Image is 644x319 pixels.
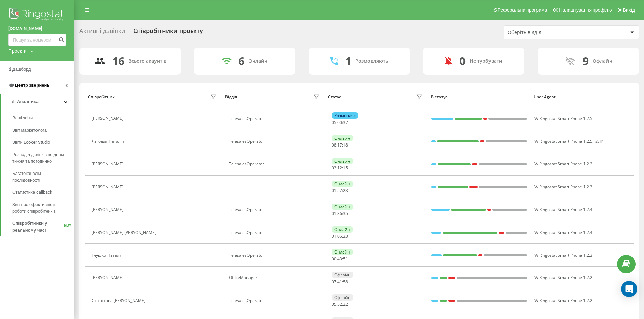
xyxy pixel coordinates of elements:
[534,184,592,190] span: W Ringostat Smart Phone 1.2.3
[534,116,592,122] span: W Ringostat Smart Phone 1.2.5
[343,165,348,171] span: 15
[332,165,336,171] span: 03
[332,181,353,187] div: Онлайн
[343,188,348,193] span: 23
[92,139,126,144] div: Лагодзя Наталія
[534,138,592,144] span: W Ringostat Smart Phone 1.2.5
[332,120,348,125] div: : :
[12,201,71,215] span: Звіт про ефективність роботи співробітників
[12,112,74,124] a: Ваші звіти
[332,112,358,119] div: Розмовляє
[623,7,635,13] span: Вихід
[332,272,353,278] div: Офлайн
[332,302,348,307] div: : :
[534,252,592,258] span: W Ringostat Smart Phone 1.2.3
[345,55,351,68] div: 1
[8,48,27,54] div: Проекти
[248,58,267,64] div: Онлайн
[332,188,336,193] span: 01
[534,230,592,235] span: W Ringostat Smart Phone 1.2.4
[332,211,348,216] div: : :
[229,275,321,280] div: OfficeManager
[332,294,353,301] div: Офлайн
[8,34,66,46] input: Пошук за номером
[12,67,31,72] span: Дашборд
[332,234,348,239] div: : :
[534,95,630,99] div: User Agent
[621,281,637,297] div: Open Intercom Messenger
[337,165,342,171] span: 12
[229,230,321,235] div: TelesalesOperator
[79,27,125,38] div: Активні дзвінки
[332,233,336,239] span: 01
[594,138,603,144] span: JsSIP
[332,256,336,262] span: 00
[508,30,589,35] div: Оберіть відділ
[229,298,321,303] div: TelesalesOperator
[582,55,589,68] div: 9
[12,186,74,198] a: Статистика callback
[332,142,336,148] span: 08
[12,115,33,122] span: Ваші звіти
[92,298,147,303] div: Стрішкова [PERSON_NAME]
[229,116,321,121] div: TelesalesOperator
[343,211,348,216] span: 35
[88,95,115,99] div: Співробітник
[8,7,66,24] img: Ringostat logo
[332,135,353,141] div: Онлайн
[238,55,244,68] div: 6
[431,95,527,99] div: В статусі
[470,58,502,64] div: Не турбувати
[225,95,237,99] div: Відділ
[337,119,342,125] span: 00
[92,116,125,121] div: [PERSON_NAME]
[229,162,321,166] div: TelesalesOperator
[337,279,342,285] span: 41
[332,188,348,193] div: : :
[337,256,342,262] span: 43
[355,58,388,64] div: Розмовляють
[92,162,125,166] div: [PERSON_NAME]
[328,95,341,99] div: Статус
[112,55,124,68] div: 16
[534,207,592,212] span: W Ringostat Smart Phone 1.2.4
[343,279,348,285] span: 58
[12,189,52,196] span: Статистика callback
[229,207,321,212] div: TelesalesOperator
[12,167,74,186] a: Багатоканальні послідовності
[337,211,342,216] span: 36
[1,94,74,110] a: Аналiтика
[332,280,348,284] div: : :
[343,142,348,148] span: 18
[12,170,71,184] span: Багатоканальні послідовності
[332,249,353,255] div: Онлайн
[12,198,74,217] a: Звіт про ефективність роботи співробітників
[229,253,321,258] div: TelesalesOperator
[593,58,612,64] div: Офлайн
[12,220,64,234] span: Співробітники у реальному часі
[459,55,466,68] div: 0
[12,149,74,167] a: Розподіл дзвінків по дням тижня та погодинно
[92,207,125,212] div: [PERSON_NAME]
[337,188,342,193] span: 57
[332,226,353,233] div: Онлайн
[12,127,47,134] span: Звіт маркетолога
[332,158,353,164] div: Онлайн
[332,204,353,210] div: Онлайн
[332,257,348,261] div: : :
[12,136,74,149] a: Звіти Looker Studio
[229,139,321,144] div: TelesalesOperator
[534,161,592,167] span: W Ringostat Smart Phone 1.2.2
[343,119,348,125] span: 37
[92,275,125,280] div: [PERSON_NAME]
[128,58,166,64] div: Всього акаунтів
[8,25,66,32] a: [DOMAIN_NAME]
[337,142,342,148] span: 17
[133,27,203,38] div: Співробітники проєкту
[343,233,348,239] span: 33
[12,151,71,165] span: Розподіл дзвінків по дням тижня та погодинно
[332,211,336,216] span: 01
[92,230,158,235] div: [PERSON_NAME] [PERSON_NAME]
[534,298,592,303] span: W Ringostat Smart Phone 1.2.2
[534,275,592,281] span: W Ringostat Smart Phone 1.2.2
